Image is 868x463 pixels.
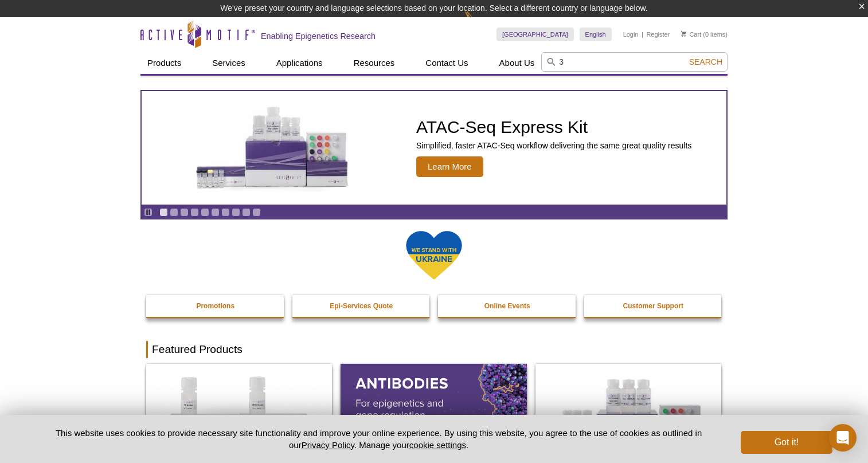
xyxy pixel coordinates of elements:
[252,208,261,217] a: Go to slide 10
[190,208,199,217] a: Go to slide 4
[179,104,368,191] img: ATAC-Seq Express Kit
[196,302,234,310] strong: Promotions
[142,91,726,205] article: ATAC-Seq Express Kit
[642,28,643,41] li: |
[419,52,475,74] a: Contact Us
[496,28,574,41] a: [GEOGRAPHIC_DATA]
[146,341,722,358] h2: Featured Products
[623,302,683,310] strong: Customer Support
[438,295,577,317] a: Online Events
[205,52,252,74] a: Services
[492,52,542,74] a: About Us
[140,52,188,74] a: Products
[242,208,251,217] a: Go to slide 9
[144,208,153,217] a: Toggle autoplay
[409,440,466,450] button: cookie settings
[269,52,330,74] a: Applications
[464,9,495,36] img: Change Here
[646,30,670,38] a: Register
[829,424,857,452] div: Open Intercom Messenger
[142,91,726,205] a: ATAC-Seq Express Kit ATAC-Seq Express Kit Simplified, faster ATAC-Seq workflow delivering the sam...
[584,295,723,317] a: Customer Support
[211,208,220,217] a: Go to slide 6
[180,208,189,217] a: Go to slide 3
[416,140,691,151] p: Simplified, faster ATAC-Seq workflow delivering the same great quality results
[689,57,722,66] span: Search
[741,431,832,454] button: Got it!
[330,302,393,310] strong: Epi-Services Quote
[681,31,686,37] img: Your Cart
[623,30,639,38] a: Login
[686,57,726,67] button: Search
[232,208,240,217] a: Go to slide 8
[159,208,168,217] a: Go to slide 1
[541,52,728,72] input: Keyword, Cat. No.
[580,28,612,41] a: English
[416,156,483,177] span: Learn More
[170,208,178,217] a: Go to slide 2
[681,28,728,41] li: (0 items)
[221,208,230,217] a: Go to slide 7
[405,230,463,281] img: We Stand With Ukraine
[36,427,722,451] p: This website uses cookies to provide necessary site functionality and improve your online experie...
[416,119,691,136] h2: ATAC-Seq Express Kit
[292,295,431,317] a: Epi-Services Quote
[484,302,530,310] strong: Online Events
[347,52,402,74] a: Resources
[302,440,354,450] a: Privacy Policy
[681,30,701,38] a: Cart
[261,31,376,41] h2: Enabling Epigenetics Research
[201,208,209,217] a: Go to slide 5
[146,295,285,317] a: Promotions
